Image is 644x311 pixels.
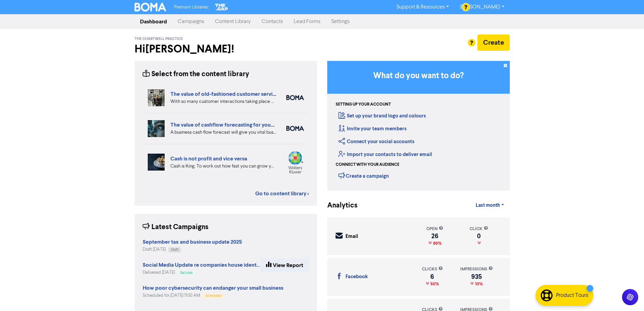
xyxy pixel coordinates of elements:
[174,5,209,9] span: Premium Libraries:
[286,151,304,174] img: wolterskluwer
[426,226,443,232] div: open
[170,129,276,136] div: A business cash flow forecast will give you vital business intelligence to help you scenario-plan...
[338,171,389,181] div: Create a campaign
[143,263,277,268] a: Social Media Update re companies house identification
[338,126,407,132] a: Invite your team members
[476,202,500,208] span: Last month
[327,61,510,191] div: Getting Started in BOMA
[336,102,391,108] div: Setting up your account
[172,15,210,28] a: Campaigns
[470,234,488,239] div: 0
[143,292,283,299] div: Scheduled for [DATE] 11:00 AM
[143,246,242,253] div: Draft [DATE]
[327,200,349,211] div: Analytics
[135,3,166,12] img: BOMA Logo
[391,2,454,13] a: Support & Resources
[460,274,493,280] div: 935
[345,273,368,281] div: Facebook
[338,138,414,145] a: Connect your social accounts
[429,281,439,287] span: 50%
[170,121,295,128] a: The value of cashflow forecasting for your business
[422,266,443,272] div: clicks
[135,43,317,55] h2: Hi [PERSON_NAME] !
[338,151,432,158] a: Import your contacts to deliver email
[143,222,209,232] div: Latest Campaigns
[143,285,283,291] strong: How poor cybersecurity can endanger your small business
[338,113,426,119] a: Set up your brand logo and colours
[474,281,483,287] span: 10%
[422,274,443,280] div: 6
[470,199,509,212] a: Last month
[171,248,178,251] span: Draft
[326,15,355,28] a: Settings
[286,126,304,131] img: boma_accounting
[170,163,276,170] div: Cash is King. To work out how fast you can grow your business, you need to look at your projected...
[336,162,399,168] div: Connect with your audience
[260,258,309,272] a: View Report
[143,69,249,80] div: Select from the content library
[470,226,488,232] div: click
[143,286,283,291] a: How poor cybersecurity can endanger your small business
[256,15,288,28] a: Contacts
[143,269,260,276] div: Delivered [DATE]
[210,15,256,28] a: Content Library
[288,15,326,28] a: Lead Forms
[610,279,644,311] iframe: Chat Widget
[460,266,493,272] div: impressions
[255,190,309,198] a: Go to content library >
[170,155,247,162] a: Cash is not profit and vice versa
[170,91,329,97] a: The value of old-fashioned customer service: getting data insights
[432,241,442,246] span: 86%
[135,37,183,41] span: The Chartwell Practice
[180,271,192,274] span: Success
[286,95,304,100] img: boma
[206,294,221,297] span: Scheduled
[170,98,276,105] div: With so many customer interactions taking place online, your online customer service has to be fi...
[214,3,229,12] img: The Gap
[143,239,242,245] strong: September tax and business update 2025
[143,240,242,245] a: September tax and business update 2025
[477,35,510,51] button: Create
[345,233,358,241] div: Email
[135,15,172,28] a: Dashboard
[337,71,500,81] h3: What do you want to do?
[143,262,277,268] strong: Social Media Update re companies house identification
[454,2,509,13] a: [PERSON_NAME]
[426,234,443,239] div: 26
